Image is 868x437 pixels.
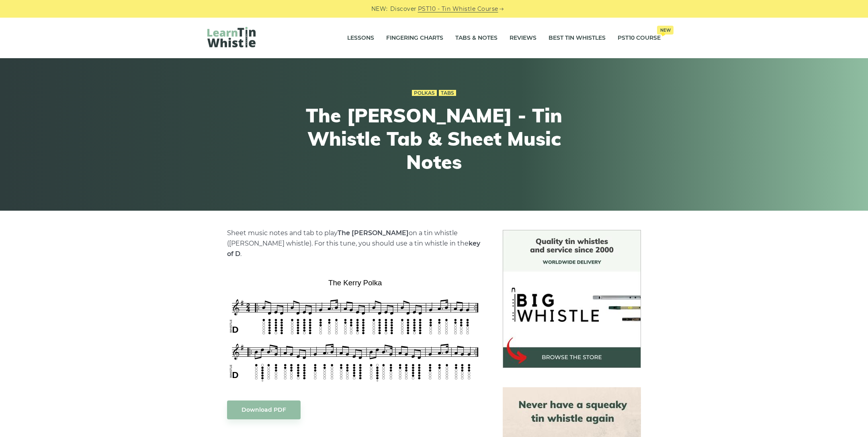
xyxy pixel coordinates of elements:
[227,400,301,419] a: Download PDF
[618,28,661,48] a: PST10 CourseNew
[510,28,536,48] a: Reviews
[503,230,641,368] img: BigWhistle Tin Whistle Store
[227,276,483,384] img: The Kerry Polka Tin Whistle Tab & Sheet Music
[657,26,674,35] span: New
[386,28,443,48] a: Fingering Charts
[549,28,606,48] a: Best Tin Whistles
[439,90,456,96] a: Tabs
[347,28,374,48] a: Lessons
[338,229,409,237] strong: The [PERSON_NAME]
[286,104,582,173] h1: The [PERSON_NAME] - Tin Whistle Tab & Sheet Music Notes
[207,27,256,47] img: LearnTinWhistle.com
[227,228,483,259] p: Sheet music notes and tab to play on a tin whistle ([PERSON_NAME] whistle). For this tune, you sh...
[412,90,437,96] a: Polkas
[455,28,497,48] a: Tabs & Notes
